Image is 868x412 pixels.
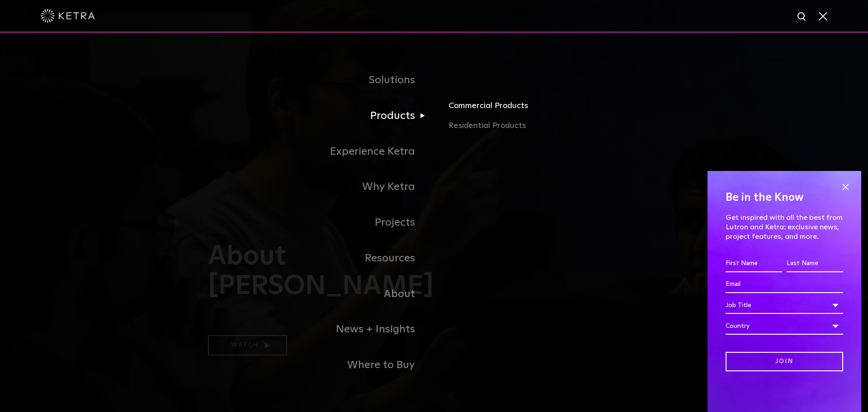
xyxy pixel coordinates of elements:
[208,62,660,383] div: Navigation Menu
[208,241,434,276] a: Resources
[726,255,782,272] input: First Name
[787,255,843,272] input: Last Name
[208,62,434,98] a: Solutions
[208,312,434,347] a: News + Insights
[208,205,434,241] a: Projects
[726,213,843,241] p: Get inspired with all the best from Lutron and Ketra: exclusive news, project features, and more.
[726,276,843,293] input: Email
[208,134,434,170] a: Experience Ketra
[726,317,843,335] div: Country
[726,297,843,314] div: Job Title
[208,98,434,134] a: Products
[448,99,660,119] a: Commercial Products
[797,11,808,23] img: search icon
[208,169,434,205] a: Why Ketra
[208,347,434,383] a: Where to Buy
[726,189,843,206] h4: Be in the Know
[41,9,95,23] img: ketra-logo-2019-white
[726,352,843,371] input: Join
[448,119,660,133] a: Residential Products
[208,276,434,312] a: About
